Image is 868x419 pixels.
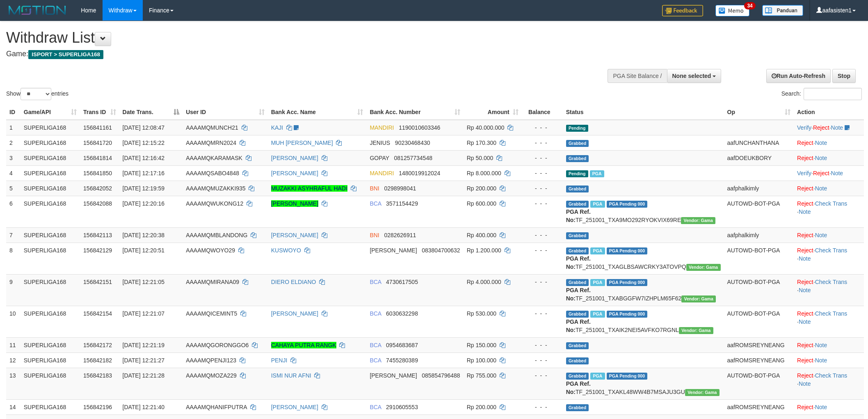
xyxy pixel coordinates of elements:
span: [DATE] 12:19:59 [123,185,164,192]
a: Note [831,124,843,131]
div: - - - [525,278,560,286]
span: Rp 100.000 [467,357,496,364]
td: AUTOWD-BOT-PGA [724,196,794,227]
label: Show entries [6,88,69,100]
td: 12 [6,353,21,368]
th: Amount: activate to sort column ascending [464,105,522,120]
span: AAAAMQICEMINT5 [186,310,237,317]
a: Note [815,342,827,348]
th: Date Trans.: activate to sort column descending [119,105,183,120]
a: Note [799,380,811,387]
a: [PERSON_NAME] [271,200,318,207]
span: [DATE] 12:21:19 [123,342,164,348]
span: Vendor URL: https://trx31.1velocity.biz [681,295,716,302]
input: Search: [804,88,862,100]
td: · · [794,368,864,399]
h4: Game: [6,50,571,58]
td: 5 [6,181,21,196]
td: aafphalkimly [724,181,794,196]
div: - - - [525,309,560,318]
td: · · [794,243,864,274]
td: TF_251001_TXABGGFW7IZHPLM65F62 [563,274,724,306]
span: Rp 200.000 [467,185,496,192]
div: - - - [525,341,560,349]
span: AAAAMQSABO4848 [186,170,239,176]
span: AAAAMQMOZA229 [186,372,237,379]
span: Vendor URL: https://trx31.1velocity.biz [681,217,715,224]
a: Run Auto-Refresh [766,69,831,83]
td: 8 [6,243,21,274]
span: AAAAMQWOYO29 [186,247,235,254]
a: DIERO ELDIANO [271,279,316,285]
span: Marked by aafsoycanthlai [590,170,604,177]
td: 10 [6,306,21,337]
span: Pending [566,125,588,132]
span: BCA [370,200,381,207]
span: 156841720 [83,140,112,146]
span: Marked by aafsengchandara [590,247,605,254]
td: aafphalkimly [724,227,794,243]
span: 156842182 [83,357,112,364]
span: 156842183 [83,372,112,379]
select: Showentries [21,88,51,100]
div: - - - [525,371,560,380]
img: Feedback.jpg [662,5,703,16]
span: [DATE] 12:17:16 [123,170,164,176]
td: SUPERLIGA168 [21,150,80,165]
span: Marked by aafsoycanthlai [590,311,605,318]
a: Note [799,318,811,325]
td: SUPERLIGA168 [21,165,80,181]
span: Marked by aafsengchandara [590,373,605,380]
span: 156842196 [83,404,112,410]
a: Check Trans [815,372,847,379]
span: Rp 200.000 [467,404,496,410]
a: Check Trans [815,310,847,317]
span: Rp 40.000.000 [467,124,505,131]
span: [DATE] 12:21:28 [123,372,164,379]
span: [DATE] 12:16:42 [123,155,164,161]
span: Copy 3571154429 to clipboard [386,200,418,207]
a: [PERSON_NAME] [271,155,318,161]
span: Grabbed [566,404,589,411]
a: Reject [797,155,813,161]
td: 13 [6,368,21,399]
b: PGA Ref. No: [566,287,591,302]
span: AAAAMQKARAMASK [186,155,242,161]
td: SUPERLIGA168 [21,306,80,337]
span: GOPAY [370,155,389,161]
span: PGA Pending [607,373,648,380]
div: - - - [525,246,560,254]
div: - - - [525,403,560,411]
span: 156842151 [83,279,112,285]
td: SUPERLIGA168 [21,181,80,196]
a: Note [815,140,827,146]
a: Stop [832,69,856,83]
span: None selected [672,73,711,79]
td: · · [794,306,864,337]
td: TF_251001_TXA9MO292RYOKVIX69RE [563,196,724,227]
div: - - - [525,231,560,239]
td: 11 [6,337,21,353]
span: [DATE] 12:08:47 [123,124,164,131]
span: BNI [370,185,379,192]
td: aafROMSREYNEANG [724,399,794,414]
a: Reject [797,404,813,410]
span: Vendor URL: https://trx31.1velocity.biz [679,327,713,334]
a: KAJI [271,124,283,131]
td: 9 [6,274,21,306]
span: Copy 4730617505 to clipboard [386,279,418,285]
a: Check Trans [815,200,847,207]
span: 156841814 [83,155,112,161]
span: 156841161 [83,124,112,131]
td: · · [794,120,864,135]
th: Bank Acc. Name: activate to sort column ascending [268,105,367,120]
span: AAAAMQMRN2024 [186,140,236,146]
span: Marked by aafsoycanthlai [590,279,605,286]
span: Copy 083804700632 to clipboard [422,247,460,254]
b: PGA Ref. No: [566,380,591,395]
span: Grabbed [566,373,589,380]
th: Game/API: activate to sort column ascending [21,105,80,120]
span: Grabbed [566,155,589,162]
td: AUTOWD-BOT-PGA [724,274,794,306]
td: 4 [6,165,21,181]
